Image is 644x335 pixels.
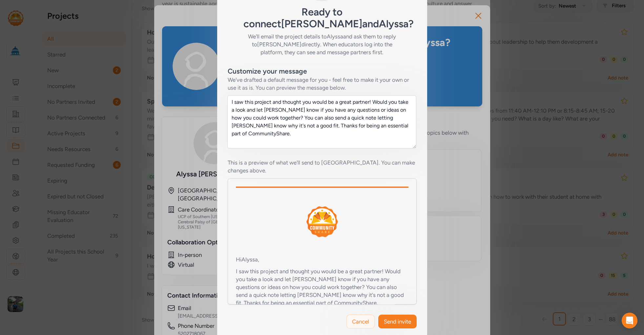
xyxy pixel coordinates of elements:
[378,315,417,328] button: Send invite
[236,256,408,263] div: Hi Alyssa ,
[622,313,637,328] div: Open Intercom Messenger
[306,206,338,237] img: logo
[243,6,401,30] h5: Ready to connect [PERSON_NAME] and Alyssa ?
[352,318,369,325] span: Cancel
[228,159,417,174] div: This is a preview of what we'll send to [GEOGRAPHIC_DATA]. You can make changes above.
[236,267,408,307] p: I saw this project and thought you would be a great partner! Would you take a look and let [PERSO...
[228,67,307,76] div: Customize your message
[346,315,375,328] button: Cancel
[243,33,401,56] h6: We'll email the project details to Alyssa and ask them to reply to [PERSON_NAME] directly. When e...
[384,318,411,325] span: Send invite
[228,76,417,92] div: We've drafted a default message for you - feel free to make it your own or use it as is. You can ...
[227,95,416,148] textarea: I saw this project and thought you would be a great partner! Would you take a look and let [PERSO...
